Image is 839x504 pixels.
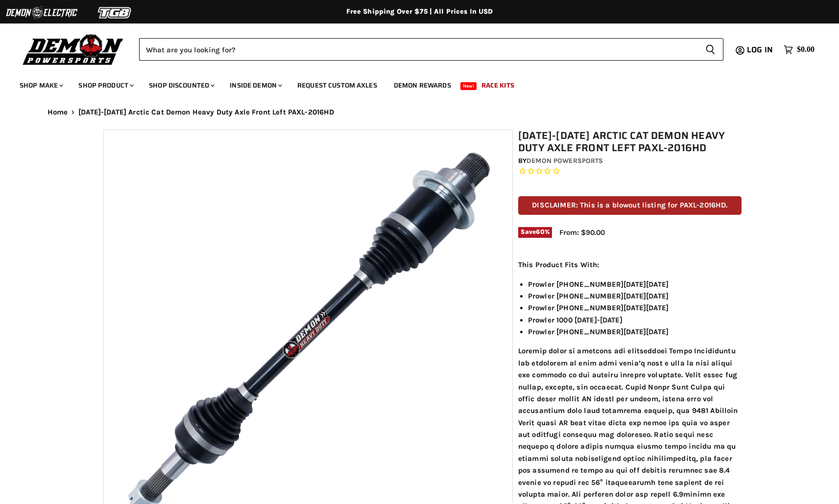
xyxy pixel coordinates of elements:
span: From: $90.00 [559,228,605,237]
p: DISCLAIMER: This is a blowout listing for PAXL-2016HD. [518,196,742,214]
a: Demon Rewards [386,75,458,95]
input: Search [139,38,697,61]
a: Request Custom Axles [290,75,384,95]
h1: [DATE]-[DATE] Arctic Cat Demon Heavy Duty Axle Front Left PAXL-2016HD [518,130,742,154]
div: Free Shipping Over $75 | All Prices In USD [28,7,812,16]
ul: Main menu [12,71,812,95]
a: Home [48,108,68,116]
a: Shop Product [71,75,140,95]
span: $0.00 [797,45,815,54]
li: Prowler [PHONE_NUMBER][DATE][DATE] [528,278,742,290]
a: Inside Demon [222,75,288,95]
button: Search [697,38,723,61]
a: Shop Discounted [142,75,220,95]
span: Save % [518,227,552,238]
li: Prowler [PHONE_NUMBER][DATE][DATE] [528,302,742,314]
a: $0.00 [779,43,819,57]
a: Demon Powersports [527,157,603,165]
span: Log in [747,44,773,56]
form: Product [139,38,723,61]
li: Prowler 1000 [DATE]-[DATE] [528,314,742,326]
nav: Breadcrumbs [28,108,812,116]
img: Demon Electric Logo 2 [5,3,78,22]
span: [DATE]-[DATE] Arctic Cat Demon Heavy Duty Axle Front Left PAXL-2016HD [78,108,334,116]
img: TGB Logo 2 [78,3,152,22]
div: by [518,156,742,166]
li: Prowler [PHONE_NUMBER][DATE][DATE] [528,326,742,338]
a: Race Kits [474,75,522,95]
a: Shop Make [12,75,69,95]
img: Demon Powersports [20,32,127,67]
span: New! [460,82,477,90]
span: 60 [536,228,544,235]
p: This Product Fits With: [518,259,742,271]
a: Log in [743,46,779,54]
span: Rated 0.0 out of 5 stars 0 reviews [518,166,742,177]
li: Prowler [PHONE_NUMBER][DATE][DATE] [528,290,742,302]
